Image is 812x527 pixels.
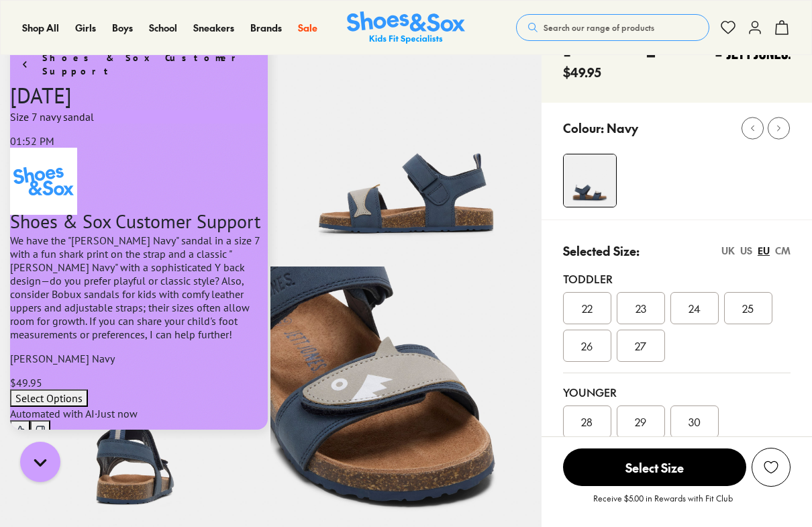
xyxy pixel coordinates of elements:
button: Select Options [10,356,88,373]
span: $49.95 [563,63,601,81]
span: Sneakers [193,21,234,34]
h1: Shoes & Sox Customer Support [42,17,262,44]
span: Girls [75,21,96,34]
div: US [740,244,752,258]
a: Sale [298,21,317,35]
div: Live chat window header [10,7,268,55]
div: We have the "[PERSON_NAME] Navy" sandal in a size 7 with a fun shark print on the strap and a cla... [10,200,268,307]
span: $49.95 [10,342,42,356]
a: Brands [250,21,282,35]
div: EU [758,244,770,258]
div: Automated with AI · Just now [10,373,268,387]
button: Search our range of products [516,14,709,41]
h3: Shoes & Sox Customer Support [10,181,268,195]
span: Select Options [15,358,83,371]
img: Shoes & Sox Customer Support [10,114,77,181]
span: Shop All [22,21,59,34]
span: 30 [689,414,701,430]
img: SNS_Logo_Responsive.svg [347,11,465,44]
span: 23 [636,300,646,316]
img: 4-558134_1 [564,154,616,207]
button: Dislike [30,387,50,404]
a: Shop All [22,21,59,35]
button: Select Size [563,448,746,487]
span: 27 [635,338,646,354]
span: Select Size [563,448,746,486]
a: School [149,21,177,35]
p: Colour: [563,119,604,137]
div: UK [721,244,735,258]
span: Boys [112,21,133,34]
p: Selected Size: [563,242,640,260]
span: School [149,21,177,34]
span: Search our range of products [544,21,654,34]
div: 01:52 PM [10,101,268,114]
span: 24 [689,300,701,316]
p: Navy [607,119,638,137]
div: Toddler [563,271,791,287]
button: go to home page [15,21,34,40]
a: Sneakers [193,21,234,35]
span: 28 [581,414,593,430]
a: Shoes & Sox [347,11,465,44]
span: 25 [742,300,754,316]
span: Brands [250,21,282,34]
p: Size 7 navy sandal [10,77,268,90]
span: 29 [635,414,646,430]
h2: [DATE] [10,55,268,68]
span: Sale [298,21,317,34]
p: [PERSON_NAME] Navy [10,318,268,332]
div: Conversation messages [10,55,268,493]
button: Like [10,387,30,404]
p: Receive $5.00 in Rewards with Fit Club [593,492,733,516]
a: Boys [112,21,133,35]
div: Younger [563,384,791,400]
span: 26 [581,338,593,354]
span: 22 [582,300,593,316]
button: Add to Wishlist [752,448,791,487]
a: Girls [75,21,96,35]
iframe: Gorgias live chat messenger [13,437,67,487]
div: CM [775,244,791,258]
